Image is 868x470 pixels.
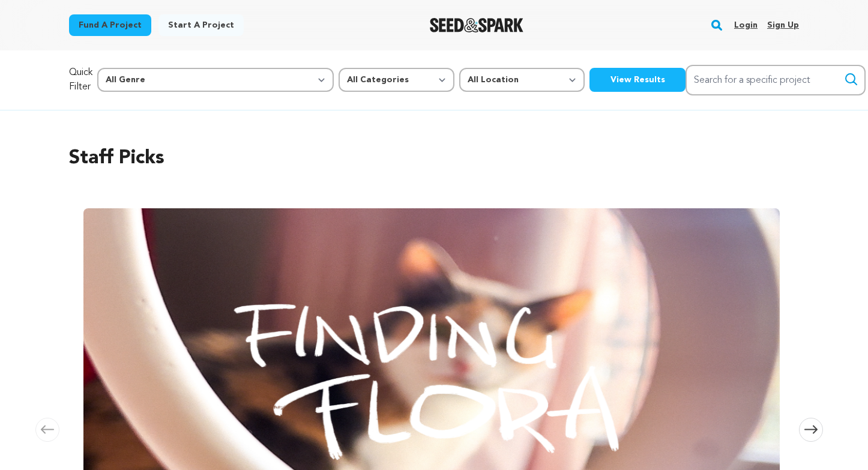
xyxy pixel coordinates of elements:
a: Login [734,16,758,35]
a: Start a project [158,14,244,36]
a: Fund a project [69,14,151,36]
input: Search for a specific project [686,65,866,95]
p: Quick Filter [69,65,92,94]
a: Seed&Spark Homepage [430,18,524,32]
button: View Results [589,68,686,92]
h2: Staff Picks [69,144,799,173]
img: Seed&Spark Logo Dark Mode [430,18,524,32]
a: Sign up [767,16,799,35]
